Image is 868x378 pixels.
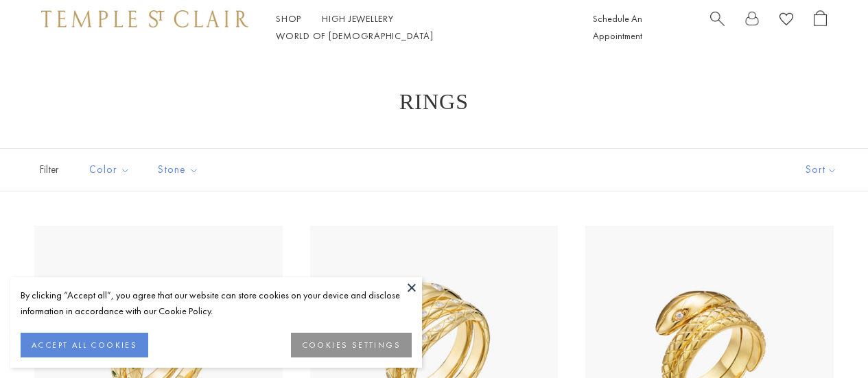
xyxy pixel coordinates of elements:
[276,29,433,42] a: World of [DEMOGRAPHIC_DATA]World of [DEMOGRAPHIC_DATA]
[79,154,141,185] button: Color
[593,12,642,42] a: Schedule An Appointment
[710,10,725,45] a: Search
[55,89,813,114] h1: Rings
[779,10,793,32] a: View Wishlist
[148,154,209,185] button: Stone
[41,10,248,27] img: Temple St. Clair
[291,333,412,357] button: COOKIES SETTINGS
[322,12,394,25] a: High JewelleryHigh Jewellery
[151,161,209,178] span: Stone
[775,149,868,191] button: Show sort by
[82,161,141,178] span: Color
[21,333,148,357] button: ACCEPT ALL COOKIES
[276,10,562,45] nav: Main navigation
[814,10,827,45] a: Open Shopping Bag
[276,12,301,25] a: ShopShop
[21,287,412,319] div: By clicking “Accept all”, you agree that our website can store cookies on your device and disclos...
